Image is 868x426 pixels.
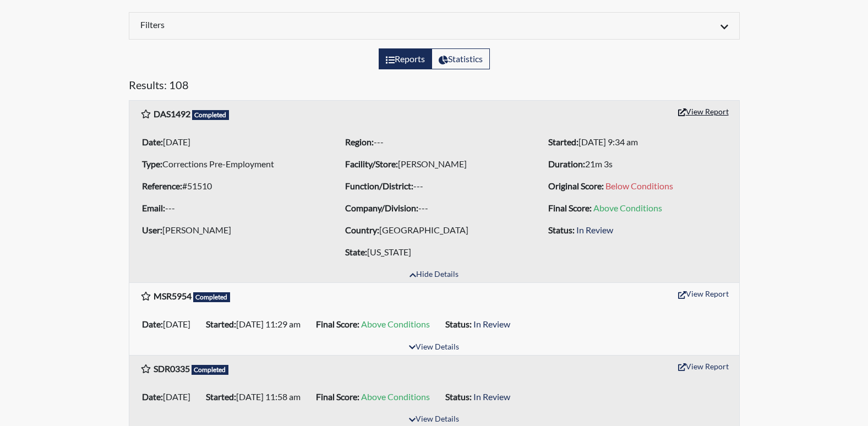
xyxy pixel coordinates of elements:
button: Hide Details [405,267,463,282]
b: Final Score: [548,203,592,213]
h5: Results: 108 [129,78,740,96]
b: Started: [206,391,236,402]
b: Reference: [142,181,182,191]
b: Started: [206,319,236,329]
b: Region: [345,136,374,147]
b: Status: [548,225,575,235]
b: User: [142,225,162,235]
b: Company/Division: [345,203,418,213]
li: [US_STATE] [341,243,527,261]
span: Completed [193,292,231,302]
b: Duration: [548,159,585,169]
span: In Review [473,391,510,402]
span: In Review [576,225,613,235]
button: View Details [404,340,464,355]
li: [DATE] [138,388,201,406]
b: Country: [345,225,379,235]
span: In Review [473,319,510,329]
label: View the list of reports [379,48,432,69]
li: [DATE] 9:34 am [544,133,730,151]
li: [DATE] [138,133,324,151]
li: [PERSON_NAME] [138,221,324,239]
b: Status: [445,391,472,402]
h6: Filters [140,19,426,30]
b: MSR5954 [154,291,192,301]
button: View Report [673,285,734,302]
div: Click to expand/collapse filters [132,19,736,32]
li: --- [138,199,324,217]
b: Type: [142,159,162,169]
li: [DATE] 11:58 am [201,388,312,406]
b: Date: [142,319,163,329]
button: View Report [673,358,734,375]
span: Above Conditions [361,391,430,402]
li: Corrections Pre-Employment [138,155,324,173]
li: --- [341,133,527,151]
b: State: [345,247,367,257]
b: SDR0335 [154,363,190,374]
li: [PERSON_NAME] [341,155,527,173]
li: [DATE] [138,315,201,333]
li: #51510 [138,177,324,195]
b: Function/District: [345,181,413,191]
span: Below Conditions [605,181,673,191]
b: Original Score: [548,181,604,191]
li: [DATE] 11:29 am [201,315,312,333]
li: [GEOGRAPHIC_DATA] [341,221,527,239]
b: Final Score: [316,319,359,329]
b: Status: [445,319,472,329]
b: Facility/Store: [345,159,398,169]
b: DAS1492 [154,108,190,119]
li: --- [341,177,527,195]
li: 21m 3s [544,155,730,173]
span: Above Conditions [593,203,662,213]
span: Above Conditions [361,319,430,329]
button: View Report [673,103,734,120]
b: Started: [548,136,578,147]
label: View statistics about completed interviews [432,48,490,69]
b: Date: [142,391,163,402]
b: Email: [142,203,165,213]
b: Date: [142,136,163,147]
li: --- [341,199,527,217]
span: Completed [192,110,230,120]
b: Final Score: [316,391,359,402]
span: Completed [192,365,229,375]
